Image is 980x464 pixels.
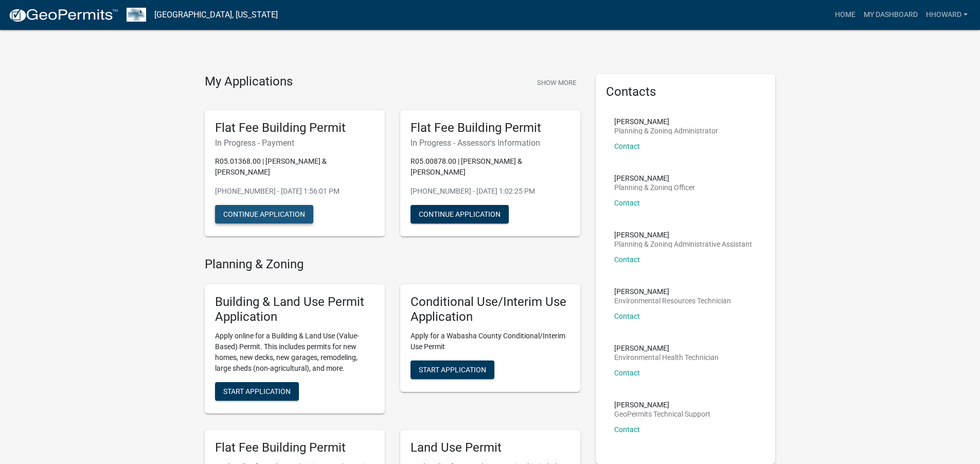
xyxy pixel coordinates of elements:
a: Contact [614,142,640,150]
p: [PERSON_NAME] [614,288,731,295]
p: [PERSON_NAME] [614,231,752,238]
a: Contact [614,369,640,377]
p: [PERSON_NAME] [614,345,719,352]
p: [PERSON_NAME] [614,401,710,408]
h4: Planning & Zoning [205,257,580,272]
h4: My Applications [205,74,293,90]
p: R05.01368.00 | [PERSON_NAME] & [PERSON_NAME] [215,156,375,178]
a: Contact [614,199,640,207]
h5: Contacts [606,84,765,99]
p: [PHONE_NUMBER] - [DATE] 1:56:01 PM [215,186,375,197]
a: Contact [614,425,640,434]
a: Home [831,5,860,25]
h5: Land Use Permit [411,440,570,455]
p: [PERSON_NAME] [614,118,718,125]
button: Continue Application [411,205,509,224]
button: Start Application [215,382,299,401]
img: Wabasha County, Minnesota [127,8,146,22]
p: [PHONE_NUMBER] - [DATE] 1:02:25 PM [411,186,570,197]
a: [GEOGRAPHIC_DATA], [US_STATE] [154,6,278,24]
h6: In Progress - Assessor's Information [411,138,570,148]
button: Show More [533,74,580,91]
h5: Flat Fee Building Permit [215,440,375,455]
a: Contact [614,255,640,264]
h5: Flat Fee Building Permit [215,121,375,135]
p: Environmental Resources Technician [614,297,731,304]
h6: In Progress - Payment [215,138,375,148]
button: Continue Application [215,205,313,224]
p: R05.00878.00 | [PERSON_NAME] & [PERSON_NAME] [411,156,570,178]
a: Hhoward [922,5,972,25]
h5: Conditional Use/Interim Use Application [411,295,570,324]
p: Apply for a Wabasha County Conditional/Interim Use Permit [411,331,570,352]
span: Start Application [223,387,291,395]
p: Planning & Zoning Administrator [614,127,718,134]
a: Contact [614,312,640,320]
button: Start Application [411,360,494,379]
h5: Building & Land Use Permit Application [215,295,375,324]
p: [PERSON_NAME] [614,175,695,182]
h5: Flat Fee Building Permit [411,121,570,135]
span: Start Application [419,365,486,373]
p: Environmental Health Technician [614,354,719,361]
a: My Dashboard [860,5,922,25]
p: Planning & Zoning Administrative Assistant [614,240,752,248]
p: GeoPermits Technical Support [614,410,710,418]
p: Apply online for a Building & Land Use (Value-Based) Permit. This includes permits for new homes,... [215,331,375,374]
p: Planning & Zoning Officer [614,184,695,191]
